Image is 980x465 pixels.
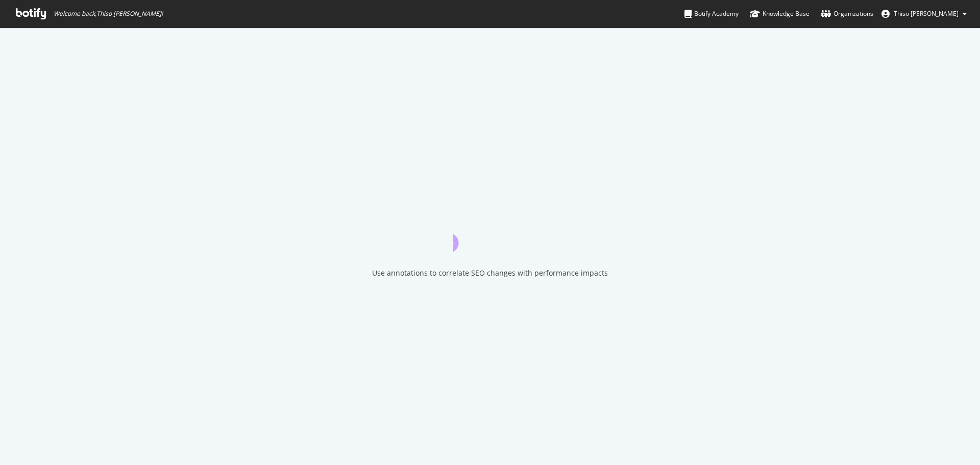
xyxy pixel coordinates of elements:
span: Thiso Thach [894,9,959,18]
div: animation [453,215,527,252]
span: Welcome back, Thiso [PERSON_NAME] ! [54,10,163,18]
button: Thiso [PERSON_NAME] [873,6,975,22]
div: Knowledge Base [750,9,810,19]
div: Botify Academy [684,9,739,19]
div: Use annotations to correlate SEO changes with performance impacts [372,268,608,278]
div: Organizations [821,9,873,19]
